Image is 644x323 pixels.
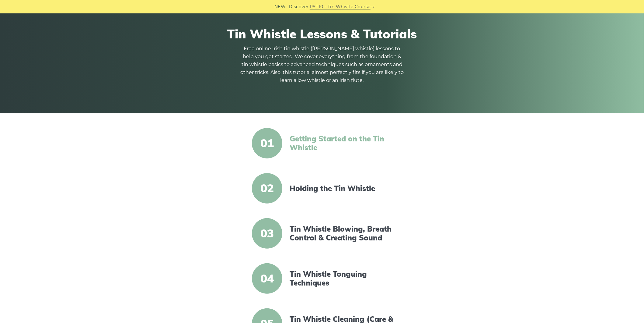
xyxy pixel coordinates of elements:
[290,225,394,242] a: Tin Whistle Blowing, Breath Control & Creating Sound
[252,218,282,249] span: 03
[290,270,394,287] a: Tin Whistle Tonguing Techniques
[252,263,282,294] span: 04
[274,3,287,10] span: NEW:
[252,128,282,158] span: 01
[289,3,309,10] span: Discover
[240,45,404,84] p: Free online Irish tin whistle ([PERSON_NAME] whistle) lessons to help you get started. We cover e...
[290,134,394,152] a: Getting Started on the Tin Whistle
[290,184,394,193] a: Holding the Tin Whistle
[151,27,494,41] h1: Tin Whistle Lessons & Tutorials
[252,173,282,204] span: 02
[310,3,371,10] a: PST10 - Tin Whistle Course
